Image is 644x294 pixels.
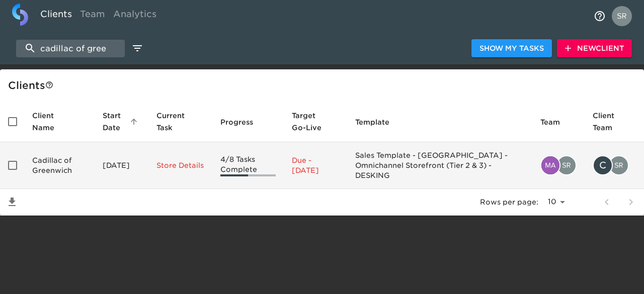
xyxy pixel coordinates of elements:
div: csandstrom@maritimechevy.com, sreeramsarma.gvs@cdk.com [593,155,636,175]
td: Sales Template - [GEOGRAPHIC_DATA] - Omnichannel Storefront (Tier 2 & 3) - DESKING [347,142,532,189]
span: Calculated based on the start date and the duration of all Tasks contained in this Hub. [292,110,327,134]
span: New Client [565,42,624,55]
img: Profile [612,6,632,26]
p: Rows per page: [480,197,538,207]
p: Due - [DATE] [292,155,340,175]
span: Template [355,116,403,128]
button: NewClient [557,39,632,58]
button: edit [129,40,146,57]
span: Current Task [156,110,204,134]
a: Clients [36,4,76,28]
img: sreeramsarma.gvs@cdk.com [557,156,576,174]
td: 4/8 Tasks Complete [212,142,284,189]
span: Show My Tasks [479,42,544,55]
svg: This is a list of all of your clients and clients shared with you [45,81,53,89]
img: matthew.grajales@cdk.com [541,156,559,174]
td: Cadillac of Greenwich [24,142,95,189]
span: Start Date [103,110,140,134]
span: Client Team [593,110,636,134]
div: Client s [8,77,640,93]
span: Team [540,116,573,128]
p: Store Details [156,160,204,170]
img: logo [12,4,28,26]
span: This is the next Task in this Hub that should be completed [156,110,191,134]
div: C [593,155,613,175]
select: rows per page [542,194,569,210]
button: Show My Tasks [471,39,552,58]
button: notifications [588,4,612,28]
span: Target Go-Live [292,110,340,134]
td: [DATE] [95,142,148,189]
span: Progress [220,116,266,128]
div: matthew.grajales@cdk.com, sreeramsarma.gvs@cdk.com [540,155,577,175]
input: search [16,40,125,57]
a: Team [76,4,109,28]
a: Analytics [109,4,160,28]
img: sreeramsarma.gvs@cdk.com [610,156,628,174]
span: Client Name [32,110,87,134]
